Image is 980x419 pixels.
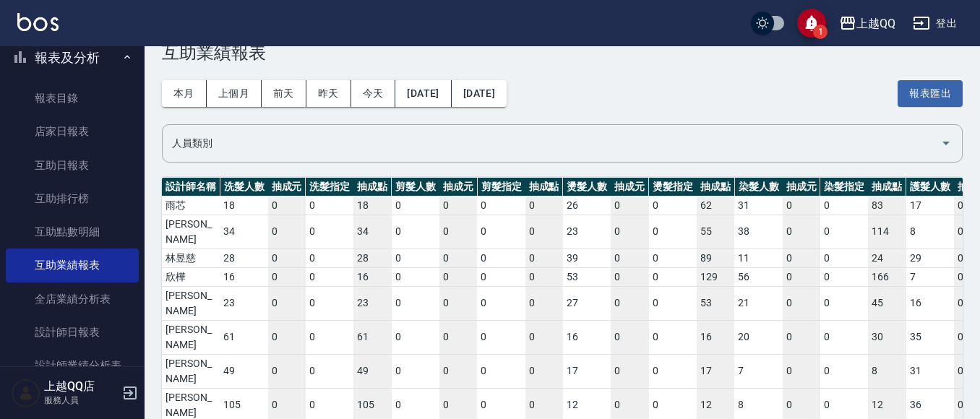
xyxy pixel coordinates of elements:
[697,196,734,215] td: 62
[477,286,525,320] td: 0
[820,215,868,249] td: 0
[395,80,451,107] button: [DATE]
[439,286,477,320] td: 0
[6,149,139,182] a: 互助日報表
[306,267,353,286] td: 0
[525,196,563,215] td: 0
[734,178,782,196] th: 染髮人數
[525,267,563,286] td: 0
[162,286,220,320] td: [PERSON_NAME]
[44,394,118,407] p: 服務人員
[697,215,734,249] td: 55
[477,178,525,196] th: 剪髮指定
[783,320,820,354] td: 0
[6,182,139,215] a: 互助排行榜
[162,43,963,63] h3: 互助業績報表
[611,178,648,196] th: 抽成元
[649,215,697,249] td: 0
[649,320,697,354] td: 0
[162,80,207,107] button: 本月
[268,354,306,388] td: 0
[611,354,648,388] td: 0
[833,9,901,38] button: 上越QQ
[162,354,220,388] td: [PERSON_NAME]
[353,267,391,286] td: 16
[649,286,697,320] td: 0
[820,354,868,388] td: 0
[439,178,477,196] th: 抽成元
[907,10,963,37] button: 登出
[392,178,439,196] th: 剪髮人數
[452,80,507,107] button: [DATE]
[611,320,648,354] td: 0
[168,131,934,156] input: 人員名稱
[563,286,611,320] td: 27
[306,178,353,196] th: 洗髮指定
[820,249,868,267] td: 0
[563,215,611,249] td: 23
[392,320,439,354] td: 0
[820,286,868,320] td: 0
[856,14,895,33] div: 上越QQ
[220,286,267,320] td: 23
[392,354,439,388] td: 0
[697,286,734,320] td: 53
[353,178,391,196] th: 抽成點
[697,320,734,354] td: 16
[868,196,906,215] td: 83
[6,82,139,115] a: 報表目錄
[906,267,954,286] td: 7
[268,196,306,215] td: 0
[697,267,734,286] td: 129
[906,354,954,388] td: 31
[820,267,868,286] td: 0
[268,267,306,286] td: 0
[220,320,267,354] td: 61
[268,320,306,354] td: 0
[207,80,262,107] button: 上個月
[563,267,611,286] td: 53
[783,196,820,215] td: 0
[392,215,439,249] td: 0
[6,349,139,382] a: 設計師業績分析表
[563,320,611,354] td: 16
[162,267,220,286] td: 欣樺
[868,286,906,320] td: 45
[220,196,267,215] td: 18
[306,286,353,320] td: 0
[477,267,525,286] td: 0
[783,178,820,196] th: 抽成元
[611,249,648,267] td: 0
[477,320,525,354] td: 0
[611,215,648,249] td: 0
[220,215,267,249] td: 34
[906,286,954,320] td: 16
[162,196,220,215] td: 雨芯
[306,320,353,354] td: 0
[306,215,353,249] td: 0
[6,282,139,316] a: 全店業績分析表
[6,215,139,249] a: 互助點數明細
[734,320,782,354] td: 20
[220,267,267,286] td: 16
[868,249,906,267] td: 24
[353,215,391,249] td: 34
[525,354,563,388] td: 0
[820,320,868,354] td: 0
[649,354,697,388] td: 0
[906,215,954,249] td: 8
[649,196,697,215] td: 0
[392,267,439,286] td: 0
[477,215,525,249] td: 0
[477,354,525,388] td: 0
[525,249,563,267] td: 0
[162,320,220,354] td: [PERSON_NAME]
[783,354,820,388] td: 0
[439,354,477,388] td: 0
[734,196,782,215] td: 31
[734,286,782,320] td: 21
[6,39,139,77] button: 報表及分析
[649,267,697,286] td: 0
[697,354,734,388] td: 17
[351,80,396,107] button: 今天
